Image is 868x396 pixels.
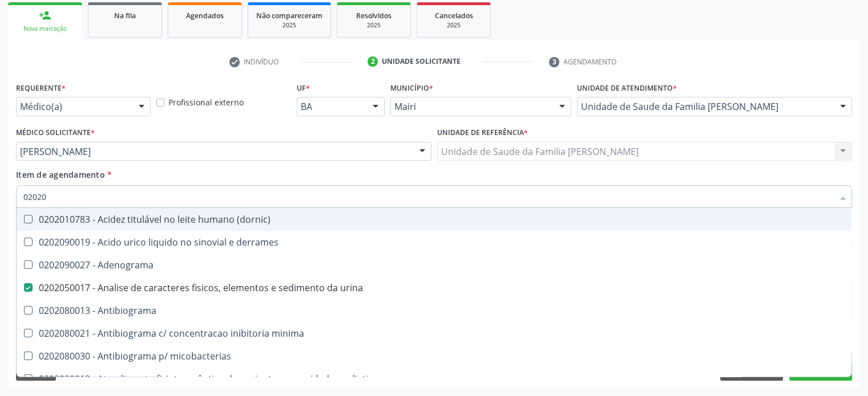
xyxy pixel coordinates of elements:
div: person_add [39,9,51,22]
label: Unidade de atendimento [577,79,677,97]
span: [PERSON_NAME] [20,146,408,157]
span: Resolvidos [356,11,391,21]
div: 0202080013 - Antibiograma [23,306,845,315]
div: 0202080030 - Antibiograma p/ micobacterias [23,352,845,361]
div: 2025 [425,21,482,30]
div: 0202010783 - Acidez titulável no leite humano (dornic) [23,215,845,224]
div: 0302020012 - Atendimento fisioterapêutico de paciente com cuidados paliativos [23,374,845,383]
span: Médico(a) [20,101,127,112]
span: Na fila [114,11,136,21]
span: BA [301,101,361,112]
div: 0202050017 - Analise de caracteres fisicos, elementos e sedimento da urina [23,283,845,292]
label: Profissional externo [168,96,244,108]
label: Médico Solicitante [16,124,95,142]
div: 0202080021 - Antibiograma c/ concentracao inibitoria minima [23,329,845,338]
span: Unidade de Saude da Familia [PERSON_NAME] [581,101,829,112]
span: Agendados [186,11,224,21]
div: 2 [368,56,378,67]
label: UF [297,79,310,97]
input: Buscar por procedimentos [23,185,833,208]
div: Unidade solicitante [382,56,461,67]
div: 0202090027 - Adenograma [23,260,845,270]
div: 2025 [345,21,402,30]
div: 0202090019 - Acido urico liquido no sinovial e derrames [23,238,845,247]
span: Cancelados [435,11,473,21]
div: Nova marcação [16,25,74,33]
div: 2025 [256,21,322,30]
span: Mairi [394,101,548,112]
span: Não compareceram [256,11,322,21]
label: Unidade de referência [437,124,528,142]
label: Requerente [16,79,66,97]
span: Item de agendamento [16,169,105,180]
label: Município [390,79,433,97]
